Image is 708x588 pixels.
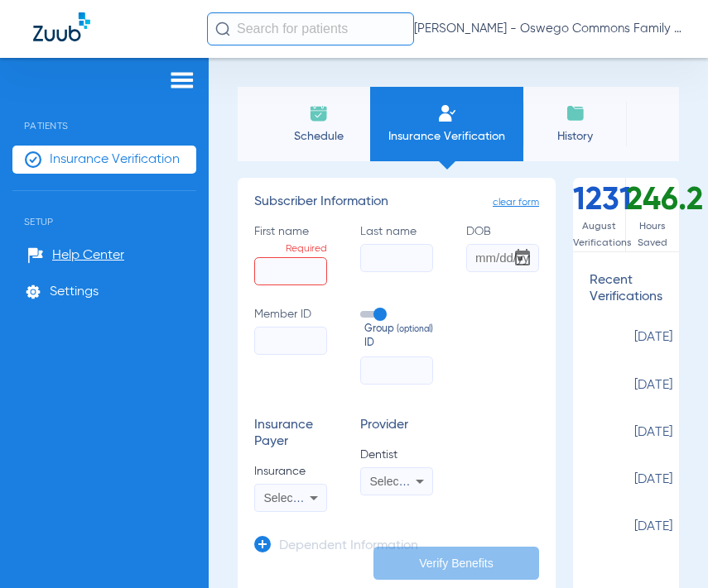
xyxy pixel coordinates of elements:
[254,257,327,285] input: First nameRequired
[437,103,457,123] img: Manual Insurance Verification
[397,323,433,351] small: (optional)
[279,128,358,145] span: Schedule
[286,244,327,254] span: Required
[254,194,539,211] h3: Subscriber Information
[370,475,451,488] span: Select a Dentist
[50,151,180,168] span: Insurance Verification
[590,425,672,456] span: [DATE]
[50,284,99,300] span: Settings
[466,244,539,272] input: DOBOpen calendar
[33,12,90,41] img: Zuub Logo
[364,323,433,351] span: Group ID
[573,218,625,251] span: August Verifications
[279,538,418,555] h3: Dependent Information
[373,547,539,580] button: Verify Benefits
[254,223,327,285] label: First name
[27,247,124,264] a: Help Center
[506,241,539,275] button: Open calendar
[254,418,327,450] h3: Insurance Payer
[383,128,511,145] span: Insurance Verification
[52,247,124,264] span: Help Center
[12,95,196,131] span: Patients
[590,519,672,550] span: [DATE]
[493,194,539,211] span: clear form
[207,12,414,45] input: Search for patients
[360,418,433,434] h3: Provider
[590,472,672,503] span: [DATE]
[626,178,679,251] div: 246.2
[254,306,327,385] label: Member ID
[566,103,585,123] img: History
[360,223,433,285] label: Last name
[309,103,329,123] img: Schedule
[12,191,196,227] span: Setup
[254,463,327,480] span: Insurance
[573,273,679,305] h3: Recent Verifications
[466,223,539,285] label: DOB
[360,244,433,272] input: Last name
[626,218,679,251] span: Hours Saved
[254,327,327,355] input: Member ID
[590,378,672,409] span: [DATE]
[414,21,687,37] span: [PERSON_NAME] - Oswego Commons Family Dental
[590,330,672,361] span: [DATE]
[169,70,195,90] img: hamburger-icon
[215,22,230,36] img: Search Icon
[536,128,614,145] span: History
[264,491,367,504] span: Select an Insurance
[573,178,626,251] div: 1231
[360,447,433,463] span: Dentist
